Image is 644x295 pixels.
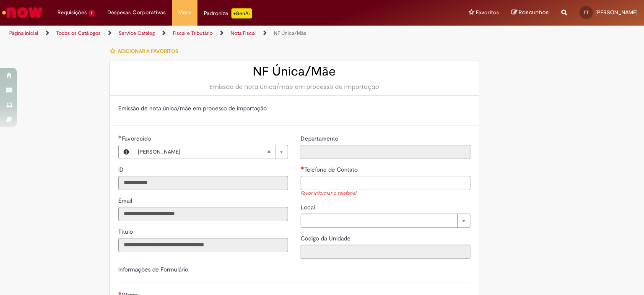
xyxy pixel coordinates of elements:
[118,166,125,173] span: Somente leitura - ID
[173,30,213,37] a: Fiscal e Tributário
[595,9,638,16] span: [PERSON_NAME]
[301,135,340,142] span: Somente leitura - Departamento
[122,135,153,142] span: Necessários - Favorecido
[56,30,101,37] a: Todos os Catálogos
[304,166,359,173] span: Telefone de Contato
[1,4,44,21] img: ServiceNow
[118,135,122,138] span: Obrigatório Preenchido
[231,8,252,18] p: +GenAi
[118,48,178,55] span: Adicionar a Favoritos
[178,8,191,17] span: More
[118,238,288,252] input: Título
[118,292,122,295] span: Necessários
[88,10,95,17] span: 1
[119,145,134,159] button: Favorecido, Visualizar este registro Talita Tassi
[118,83,470,91] div: Emissão de nota única/mãe em processo de importação
[118,165,125,174] label: Somente leitura - ID
[6,26,423,41] ul: Trilhas de página
[118,197,134,204] span: Somente leitura - Email
[107,8,166,17] span: Despesas Corporativas
[118,266,188,273] label: Informações de Formulário
[118,207,288,221] input: Email
[9,30,38,37] a: Página inicial
[118,65,470,78] h2: NF Única/Mãe
[109,42,183,60] button: Adicionar a Favoritos
[118,227,135,236] label: Somente leitura - Título
[118,104,470,112] p: Emissão de nota única/mãe em processo de importação
[301,166,304,170] span: Necessários
[301,176,470,190] input: Telefone de Contato
[301,235,352,242] span: Somente leitura - Código da Unidade
[138,145,267,159] span: [PERSON_NAME]
[57,8,87,17] span: Requisições
[301,214,470,228] a: Limpar campo Local
[512,9,549,17] a: Rascunhos
[118,196,134,205] label: Somente leitura - Email
[118,228,135,235] span: Somente leitura - Título
[231,30,256,37] a: Nota Fiscal
[301,145,470,159] input: Departamento
[301,204,317,211] span: Local
[118,176,288,190] input: ID
[301,190,470,197] div: Favor informar o telefone!
[204,8,252,18] div: Padroniza
[301,245,470,259] input: Código da Unidade
[584,10,589,15] span: TT
[476,8,499,17] span: Favoritos
[274,30,306,37] a: NF Única/Mãe
[262,145,275,159] abbr: Limpar campo Favorecido
[301,134,340,143] label: Somente leitura - Departamento
[519,8,549,16] span: Rascunhos
[134,145,288,159] a: [PERSON_NAME]Limpar campo Favorecido
[301,234,352,243] label: Somente leitura - Código da Unidade
[119,30,155,37] a: Service Catalog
